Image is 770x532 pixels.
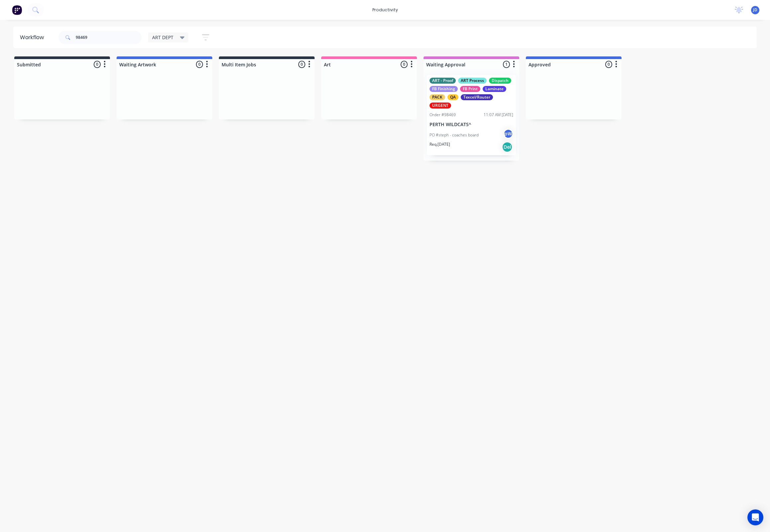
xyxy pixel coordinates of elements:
[152,34,173,41] span: ART DEPT
[447,94,458,100] div: QA
[76,31,142,44] input: Search for orders...
[430,132,479,138] p: PO #steph - coaches board
[489,78,511,84] div: Dispatch
[12,5,22,15] img: Factory
[461,94,493,100] div: Texcel/Router
[430,141,450,147] p: Req. [DATE]
[484,112,513,118] div: 11:07 AM [DATE]
[753,7,757,13] span: JD
[427,75,516,155] div: ART - ProofART ProcessDispatchFB FinishingFB PrintLaminatePACKQATexcel/RouterURGENTOrder #9846911...
[20,34,47,41] div: Workflow
[430,103,451,109] div: URGENT
[430,112,456,118] div: Order #98469
[430,122,513,127] p: PERTH WILDCATS^
[483,86,506,92] div: Laminate
[430,86,458,92] div: FB Finishing
[460,86,480,92] div: FB Print
[458,78,487,84] div: ART Process
[502,142,513,152] div: Del
[430,94,445,100] div: PACK
[747,509,763,525] div: Open Intercom Messenger
[503,129,513,139] div: pW
[430,78,456,84] div: ART - Proof
[369,5,401,15] div: productivity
